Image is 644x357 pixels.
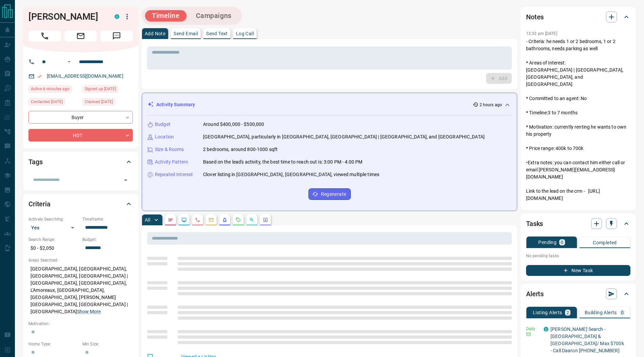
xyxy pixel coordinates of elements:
[526,288,544,299] h2: Alerts
[85,98,113,105] span: Claimed [DATE]
[203,146,278,153] p: 2 bedrooms, around 800-1000 sqft
[208,217,214,223] svg: Emails
[526,9,630,25] div: Notes
[28,199,51,209] h2: Criteria
[28,237,79,243] p: Search Range:
[82,98,133,108] div: Fri Aug 15 2025
[561,240,563,245] p: 0
[28,154,133,170] div: Tags
[203,158,362,166] p: Based on the lead's activity, the best time to reach out is: 3:00 PM - 4:00 PM
[28,341,79,347] p: Home Type:
[82,341,133,347] p: Min Size:
[195,217,200,223] svg: Calls
[37,74,42,79] svg: Email Verified
[82,85,133,95] div: Tue May 23 2023
[155,133,174,140] p: Location
[526,286,630,302] div: Alerts
[526,12,544,22] h2: Notes
[28,321,133,327] p: Motivation:
[155,171,193,178] p: Repeated Interest
[189,10,238,21] button: Campaigns
[28,156,42,167] h2: Tags
[236,31,254,36] p: Log Call
[28,111,133,124] div: Buyer
[28,222,79,233] div: Yes
[526,332,531,337] svg: Email
[526,215,630,232] div: Tasks
[203,171,379,178] p: Clover listing in [GEOGRAPHIC_DATA], [GEOGRAPHIC_DATA], viewed multiple times
[203,133,485,140] p: [GEOGRAPHIC_DATA], particularly in [GEOGRAPHIC_DATA], [GEOGRAPHIC_DATA] | [GEOGRAPHIC_DATA], and ...
[31,86,69,92] span: Active 6 minutes ago
[181,217,187,223] svg: Lead Browsing Activity
[155,158,188,166] p: Activity Pattern
[222,217,227,223] svg: Listing Alerts
[28,129,133,142] div: HOT
[28,243,79,254] p: $0 - $2,050
[77,308,101,315] button: Show More
[526,251,630,261] p: No pending tasks
[526,218,543,229] h2: Tasks
[28,216,79,222] p: Actively Searching:
[64,31,97,41] span: Email
[526,265,630,276] button: New Task
[47,73,123,79] a: [EMAIL_ADDRESS][DOMAIN_NAME]
[147,98,511,111] div: Activity Summary2 hours ago
[538,240,557,245] p: Pending
[28,85,79,95] div: Mon Aug 18 2025
[206,31,228,36] p: Send Text
[145,31,165,36] p: Add Note
[236,217,241,223] svg: Requests
[155,121,170,128] p: Budget
[82,237,133,243] p: Budget:
[115,14,119,19] div: condos.ca
[174,31,198,36] p: Send Email
[28,31,61,41] span: Call
[82,216,133,222] p: Timeframe:
[249,217,255,223] svg: Opportunities
[593,240,617,245] p: Completed
[168,217,173,223] svg: Notes
[121,175,130,185] button: Open
[65,58,73,66] button: Open
[28,196,133,212] div: Criteria
[585,310,617,315] p: Building Alerts
[85,86,116,92] span: Signed up [DATE]
[526,38,630,202] p: - Criteria: he needs 1 or 2 bedrooms, 1 or 2 bathrooms, needs parking as well * Areas of interest...
[566,310,569,315] p: 2
[145,218,150,222] p: All
[308,188,351,200] button: Regenerate
[203,121,264,128] p: Around $400,000 - $500,000
[526,31,557,36] p: 12:32 pm [DATE]
[263,217,268,223] svg: Agent Actions
[100,31,133,41] span: Message
[31,98,63,105] span: Contacted [DATE]
[145,10,186,21] button: Timeline
[155,146,184,153] p: Size & Rooms
[526,326,540,332] p: Daily
[533,310,562,315] p: Listing Alerts
[28,11,104,22] h1: [PERSON_NAME]
[156,101,195,108] p: Activity Summary
[28,257,133,263] p: Areas Searched:
[480,102,502,108] p: 2 hours ago
[28,98,79,108] div: Fri Aug 15 2025
[621,310,624,315] p: 0
[550,326,624,353] a: [PERSON_NAME] Search - [GEOGRAPHIC_DATA] & [GEOGRAPHIC_DATA]/ Max $700k - Call Daaron [PHONE_NUMBER]
[28,263,133,317] p: [GEOGRAPHIC_DATA], [GEOGRAPHIC_DATA], [GEOGRAPHIC_DATA], [GEOGRAPHIC_DATA] | [GEOGRAPHIC_DATA], [...
[544,327,548,332] div: condos.ca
